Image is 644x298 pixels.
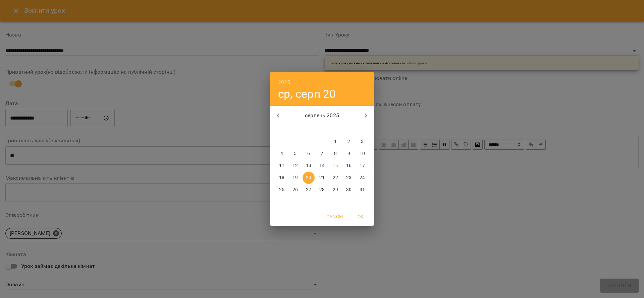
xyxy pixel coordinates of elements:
[329,148,341,160] button: 8
[356,136,368,148] button: 3
[319,162,325,169] p: 14
[360,174,365,181] p: 24
[356,148,368,160] button: 10
[286,111,358,120] p: серпень 2025
[303,160,315,172] button: 13
[329,126,341,132] span: пт
[343,148,355,160] button: 9
[276,172,288,184] button: 18
[346,174,352,181] p: 23
[289,160,301,172] button: 12
[306,174,311,181] p: 20
[334,138,337,145] p: 1
[316,184,328,196] button: 28
[333,174,338,181] p: 22
[289,184,301,196] button: 26
[289,148,301,160] button: 5
[303,172,315,184] button: 20
[278,87,336,101] button: ср, серп 20
[356,126,368,132] span: нд
[321,150,323,157] p: 7
[353,213,369,221] span: OK
[360,187,365,193] p: 31
[346,162,352,169] p: 16
[276,184,288,196] button: 25
[276,148,288,160] button: 4
[324,211,347,223] button: Cancel
[329,184,341,196] button: 29
[307,150,310,157] p: 6
[306,187,311,193] p: 27
[303,148,315,160] button: 6
[329,172,341,184] button: 22
[326,213,344,221] span: Cancel
[316,126,328,132] span: чт
[333,187,338,193] p: 29
[360,150,365,157] p: 10
[343,172,355,184] button: 23
[294,150,297,157] p: 5
[292,187,298,193] p: 26
[276,126,288,132] span: пн
[356,184,368,196] button: 31
[292,162,298,169] p: 12
[303,184,315,196] button: 27
[316,160,328,172] button: 14
[329,136,341,148] button: 1
[316,172,328,184] button: 21
[276,160,288,172] button: 11
[279,174,284,181] p: 18
[319,174,325,181] p: 21
[350,211,371,223] button: OK
[303,126,315,132] span: ср
[343,126,355,132] span: сб
[334,150,337,157] p: 8
[279,162,284,169] p: 11
[292,174,298,181] p: 19
[347,138,350,145] p: 2
[289,126,301,132] span: вт
[361,138,364,145] p: 3
[289,172,301,184] button: 19
[343,160,355,172] button: 16
[356,172,368,184] button: 24
[316,148,328,160] button: 7
[306,162,311,169] p: 13
[329,160,341,172] button: 15
[343,136,355,148] button: 2
[360,162,365,169] p: 17
[356,160,368,172] button: 17
[280,150,283,157] p: 4
[347,150,350,157] p: 9
[279,187,284,193] p: 25
[319,187,325,193] p: 28
[346,187,352,193] p: 30
[278,78,290,87] button: 2025
[343,184,355,196] button: 30
[333,162,338,169] p: 15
